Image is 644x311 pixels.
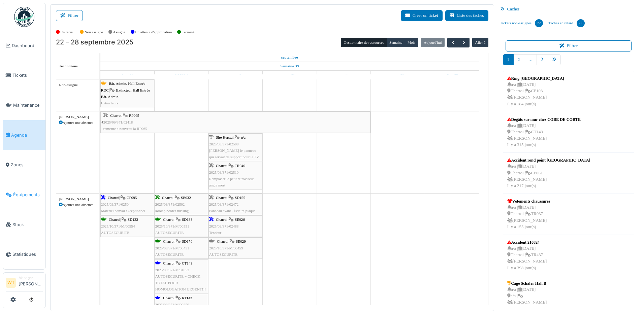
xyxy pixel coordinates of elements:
[507,198,550,204] div: Vêtements chaussures
[401,10,443,21] button: Créer un ticket
[3,150,45,180] a: Zones
[279,62,300,70] a: Semaine 39
[421,38,445,47] button: Aujourd'hui
[182,296,192,300] span: RT143
[390,71,406,79] a: 27 septembre 2025
[506,238,549,273] a: Accident 210824 n/a |[DATE] Charroi |TR437 [PERSON_NAME]Il y a 398 jour(s)
[507,81,564,107] div: n/a | [DATE] Charroi | CP103 [PERSON_NAME] Il y a 184 jour(s)
[59,82,96,88] div: Non-assigné
[3,180,45,210] a: Équipements
[445,10,488,21] button: Liste des tâches
[280,53,300,62] a: 22 septembre 2025
[155,202,185,206] span: 2025/09/371/02502
[113,29,125,35] label: Assigné
[336,71,351,79] a: 26 septembre 2025
[235,217,245,221] span: SE026
[59,114,96,120] div: [PERSON_NAME]
[209,195,262,214] div: |
[209,246,243,250] span: 2025/10/371/M/00459
[507,163,590,189] div: n/a | [DATE] Charroi | CP061 [PERSON_NAME] Il y a 217 jour(s)
[155,209,189,213] span: kooiap holder missing
[135,29,172,35] label: En attente d'approbation
[209,209,256,213] span: Panneau avant . Éclaire plaque.
[108,196,119,200] span: Charroi
[101,81,146,92] span: Bât. Admin. Hall Entrée RDC
[155,224,189,228] span: 2025/10/371/M/00551
[59,64,78,68] span: Techniciens
[209,231,222,235] span: Tendeur
[506,155,592,191] a: Accident rond point [GEOGRAPHIC_DATA] n/a |[DATE] Charroi |CP061 [PERSON_NAME]Il y a 217 jour(s)
[209,170,239,174] span: 2025/09/371/02510
[507,245,547,271] div: n/a | [DATE] Charroi | TR437 [PERSON_NAME] Il y a 398 jour(s)
[12,42,43,49] span: Dashboard
[155,238,207,258] div: |
[506,115,582,150] a: Dégâts sur mur chez COBE DE CORTE n/a |[DATE] Charroi |CT143 [PERSON_NAME]Il y a 315 jour(s)
[507,157,590,163] div: Accident rond point [GEOGRAPHIC_DATA]
[405,38,418,47] button: Mois
[163,296,174,300] span: Charroi
[163,261,174,265] span: Charroi
[546,14,587,32] a: Tâches en retard
[235,164,245,168] span: TR040
[11,132,43,138] span: Agenda
[577,19,585,27] div: 305
[283,71,297,79] a: 25 septembre 2025
[507,123,581,148] div: n/a | [DATE] Charroi | CT143 [PERSON_NAME] Il y a 315 jour(s)
[155,268,189,272] span: 2025/08/371/M/01052
[101,195,154,214] div: |
[59,196,96,202] div: [PERSON_NAME]
[3,31,45,61] a: Dashboard
[507,280,547,286] div: Cage Schafer Hall B
[3,61,45,91] a: Tickets
[507,204,550,230] div: n/a | [DATE] Charroi | TR037 [PERSON_NAME] Il y a 155 jour(s)
[497,4,640,14] div: Cacher
[6,278,16,288] li: WT
[101,209,145,213] span: Matériel convoi exceptionnel
[209,238,262,258] div: |
[458,38,470,47] button: Suivant
[216,217,227,221] span: Charroi
[155,274,206,291] span: AUTOSECURITE + CHECK TOTAL POUR HOMOLOGATION URGENT!!!
[56,10,83,21] button: Filtrer
[513,54,524,65] a: 2
[524,54,537,65] a: …
[3,210,45,240] a: Stock
[155,246,189,250] span: 2025/09/371/M/00451
[56,38,133,46] h2: 22 – 28 septembre 2025
[59,202,96,208] div: Ajouter une absence
[507,116,581,123] div: Dégâts sur mur chez COBE DE CORTE
[3,90,45,120] a: Maintenance
[3,240,45,270] a: Statistiques
[341,38,387,47] button: Gestionnaire de ressources
[181,196,191,200] span: SE032
[209,177,254,187] span: Remplacer le petit rétroviseur angle mort
[506,74,566,109] a: Ring [GEOGRAPHIC_DATA] n/a |[DATE] Charroi |CP103 [PERSON_NAME]Il y a 184 jour(s)
[506,40,632,51] button: Filtrer
[216,164,227,168] span: Charroi
[85,29,103,35] label: Non assigné
[216,135,234,139] span: Site Herstal
[155,231,184,235] span: AUTOSECURITE
[110,113,122,117] span: Charroi
[101,101,118,105] span: Extincteurs
[13,192,43,198] span: Équipements
[497,14,546,32] a: Tickets non-assignés
[209,163,262,188] div: |
[173,71,190,79] a: 23 septembre 2025
[120,71,134,79] a: 22 septembre 2025
[101,88,150,99] span: Extincteur Hall Entrée Bât. Admin.
[228,71,243,79] a: 24 septembre 2025
[472,38,488,47] button: Aller à
[101,216,154,236] div: |
[217,239,228,243] span: Charroi
[129,113,139,117] span: RP065
[155,195,207,214] div: |
[182,239,192,243] span: SD176
[11,162,43,168] span: Zones
[182,29,194,35] label: Terminé
[12,251,43,257] span: Statistiques
[503,54,514,65] a: 1
[163,239,174,243] span: Charroi
[101,231,129,235] span: AUTOSECURITE
[182,261,192,265] span: CT143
